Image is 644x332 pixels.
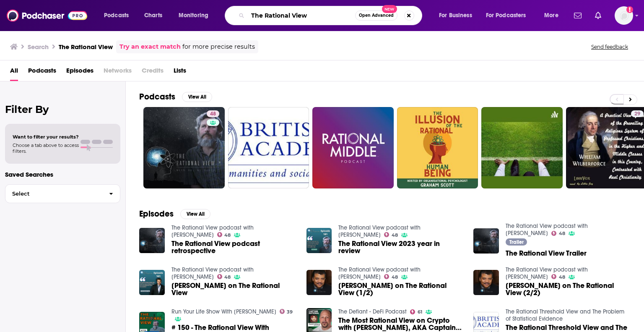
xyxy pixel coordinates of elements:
a: The Defiant - DeFi Podcast [338,308,407,315]
span: Open Advanced [359,13,394,18]
span: Select [5,191,102,196]
span: for more precise results [182,42,255,52]
h2: Podcasts [139,91,175,102]
button: View All [180,209,210,219]
span: Monitoring [179,10,208,21]
span: The Rational View Trailer [506,250,587,257]
a: 48 [384,274,398,279]
a: The Rational View podcast with Dr. Al Scott [506,266,588,280]
a: The Rational View podcast with Dr. Al Scott [506,222,588,237]
a: EpisodesView All [139,209,210,219]
span: 39 [287,310,293,314]
span: 48 [559,232,565,235]
img: User Profile [615,6,633,25]
span: For Podcasters [486,10,526,21]
span: Charts [144,10,162,21]
span: New [382,5,397,13]
span: [PERSON_NAME] on The Rational View (2/2) [506,282,631,296]
a: 48 [384,232,398,237]
a: 48 [551,231,565,236]
span: Trailer [509,240,524,245]
button: open menu [480,9,538,22]
span: 48 [559,275,565,279]
span: For Business [439,10,472,21]
p: Saved Searches [5,170,120,178]
span: Credits [142,64,164,81]
button: View All [182,92,212,102]
span: 48 [224,233,231,237]
button: open menu [433,9,483,22]
button: Select [5,184,120,203]
a: Podcasts [28,64,56,81]
a: 29 [631,110,644,117]
h3: The Rational View [59,43,113,51]
img: Podchaser - Follow, Share and Rate Podcasts [7,8,87,24]
h2: Filter By [5,103,120,115]
button: open menu [173,9,219,22]
span: 48 [210,110,216,118]
a: Show notifications dropdown [592,8,605,23]
a: Try an exact match [119,42,181,52]
a: PodcastsView All [139,91,212,102]
svg: Add a profile image [626,6,633,13]
span: Want to filter your results? [13,134,79,140]
button: Send feedback [589,43,631,50]
span: 48 [224,275,231,279]
span: More [544,10,558,21]
img: Dr. Neil deGrasse Tyson on The Rational View (1/2) [306,270,332,295]
span: [PERSON_NAME] on The Rational View [171,282,296,296]
img: Dr. Neil deGrasse Tyson on The Rational View (2/2) [473,270,499,295]
img: The Rational View 2023 year in review [306,228,332,254]
button: open menu [98,9,140,22]
a: The Rational View podcast with Dr. Al Scott [338,266,421,280]
a: Show notifications dropdown [571,8,585,23]
a: The Rational Threshold View and The Problem of Statistical Evidence [506,308,624,322]
a: All [10,64,18,81]
a: 48 [207,110,219,117]
h2: Episodes [139,209,174,219]
span: [PERSON_NAME] on The Rational View (1/2) [338,282,463,296]
a: 48 [217,274,231,279]
span: Networks [104,64,132,81]
a: 39 [280,309,293,314]
a: 61 [410,309,422,314]
span: 48 [392,275,398,279]
input: Search podcasts, credits, & more... [248,9,355,22]
a: The Rational View podcast retrospective [171,240,296,254]
h3: Search [28,43,49,51]
a: Dr. Neil deGrasse Tyson on The Rational View (1/2) [338,282,463,296]
span: Logged in as megcassidy [615,6,633,25]
button: open menu [538,9,569,22]
span: Choose a tab above to access filters. [13,142,79,154]
span: 29 [634,110,640,118]
a: The Rational View 2023 year in review [338,240,463,254]
a: 48 [143,107,225,188]
img: The Rational View Trailer [473,228,499,254]
a: Charts [139,9,167,22]
button: Open AdvancedNew [355,10,397,21]
img: Dr. Neil deGrasse Tyson on The Rational View [139,270,165,295]
a: The Most Rational View on Crypto with Noah Seidman, AKA Captain Rational [338,317,463,331]
span: Podcasts [104,10,129,21]
img: The Rational View podcast retrospective [139,228,165,254]
a: The Rational View podcast with Dr. Al Scott [338,224,421,238]
a: Lists [174,64,186,81]
a: Run Your Life Show With Andy Vasily [171,308,276,315]
a: Episodes [66,64,93,81]
button: Show profile menu [615,6,633,25]
a: Dr. Neil deGrasse Tyson on The Rational View (2/2) [506,282,631,296]
span: 61 [418,310,422,314]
